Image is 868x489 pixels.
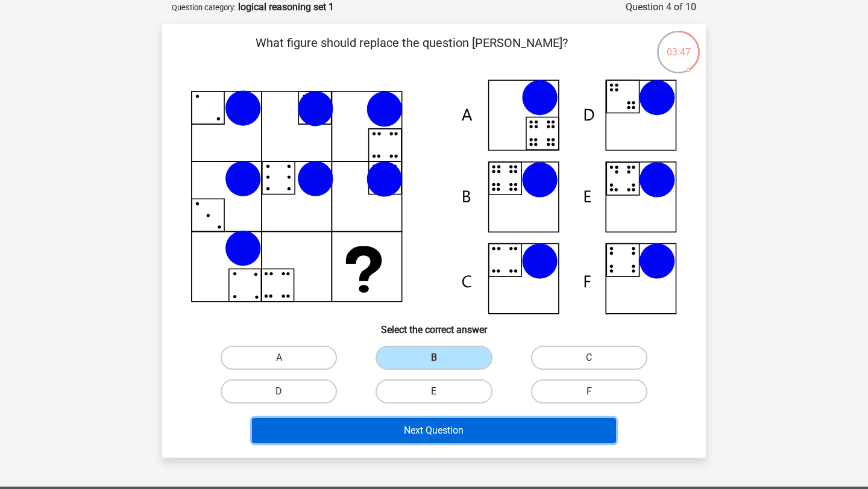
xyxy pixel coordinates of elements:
[376,346,492,370] label: B
[376,379,492,403] label: E
[238,1,334,13] strong: logical reasoning set 1
[172,3,236,12] small: Question category:
[531,346,647,370] label: C
[221,379,337,403] label: D
[656,30,701,60] div: 03:47
[252,418,617,443] button: Next Question
[181,34,641,70] p: What figure should replace the question [PERSON_NAME]?
[221,346,337,370] label: A
[181,314,687,335] h6: Select the correct answer
[531,379,647,403] label: F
